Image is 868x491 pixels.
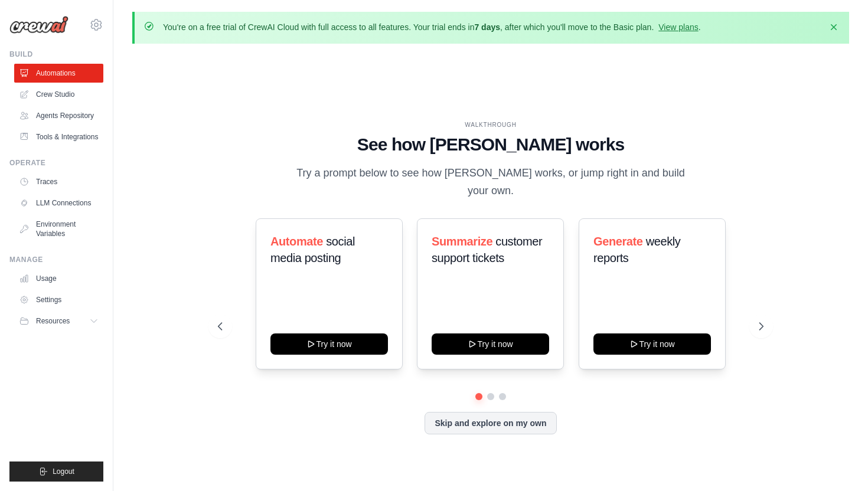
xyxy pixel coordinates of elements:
span: Automate [270,235,323,248]
div: Manage [9,255,103,264]
button: Try it now [432,333,549,355]
div: Operate [9,158,103,168]
a: Tools & Integrations [14,127,103,146]
span: Generate [593,235,643,248]
strong: 7 days [474,22,500,32]
span: customer support tickets [432,235,542,264]
div: Build [9,50,103,59]
a: Agents Repository [14,106,103,125]
a: Settings [14,290,103,309]
span: social media posting [270,235,355,264]
button: Logout [9,461,103,482]
a: Automations [14,64,103,83]
p: You're on a free trial of CrewAI Cloud with full access to all features. Your trial ends in , aft... [163,21,701,33]
a: LLM Connections [14,194,103,212]
div: WALKTHROUGH [218,120,763,129]
button: Skip and explore on my own [425,412,556,434]
a: Traces [14,172,103,191]
h1: See how [PERSON_NAME] works [218,134,763,155]
a: Environment Variables [14,215,103,243]
p: Try a prompt below to see how [PERSON_NAME] works, or jump right in and build your own. [292,165,689,199]
span: weekly reports [593,235,680,264]
button: Try it now [270,333,388,355]
span: Logout [53,467,74,476]
span: Summarize [432,235,492,248]
span: Resources [36,316,70,326]
button: Resources [14,312,103,330]
button: Try it now [593,333,711,355]
img: Logo [9,16,68,34]
a: View plans [658,22,698,32]
a: Crew Studio [14,85,103,104]
a: Usage [14,269,103,288]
